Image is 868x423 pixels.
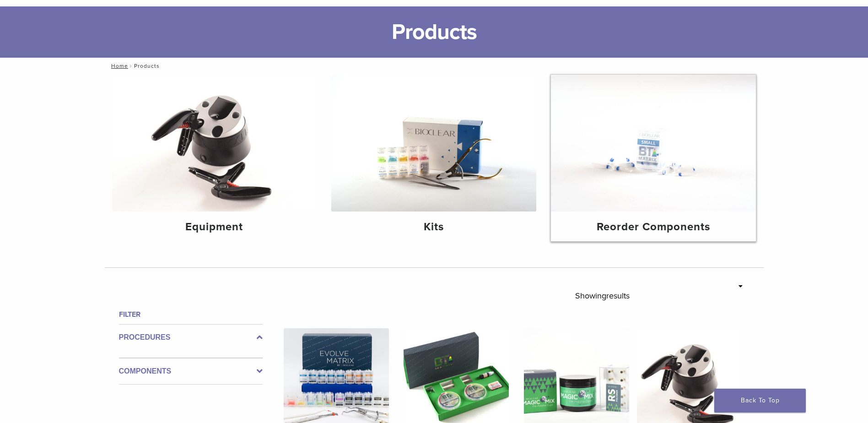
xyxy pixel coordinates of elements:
a: Kits [331,75,536,241]
label: Components [119,366,263,377]
h4: Kits [339,219,529,235]
h4: Filter [119,309,263,320]
img: Equipment [112,75,317,211]
nav: Products [105,58,764,74]
a: Back To Top [714,389,806,412]
span: / [128,64,134,68]
a: Equipment [112,75,317,241]
img: Reorder Components [551,75,756,211]
h4: Reorder Components [558,219,749,235]
a: Reorder Components [551,75,756,241]
img: Kits [331,75,536,211]
label: Procedures [119,332,263,343]
a: Home [108,63,128,69]
h4: Equipment [119,219,310,235]
p: Showing results [575,286,630,305]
